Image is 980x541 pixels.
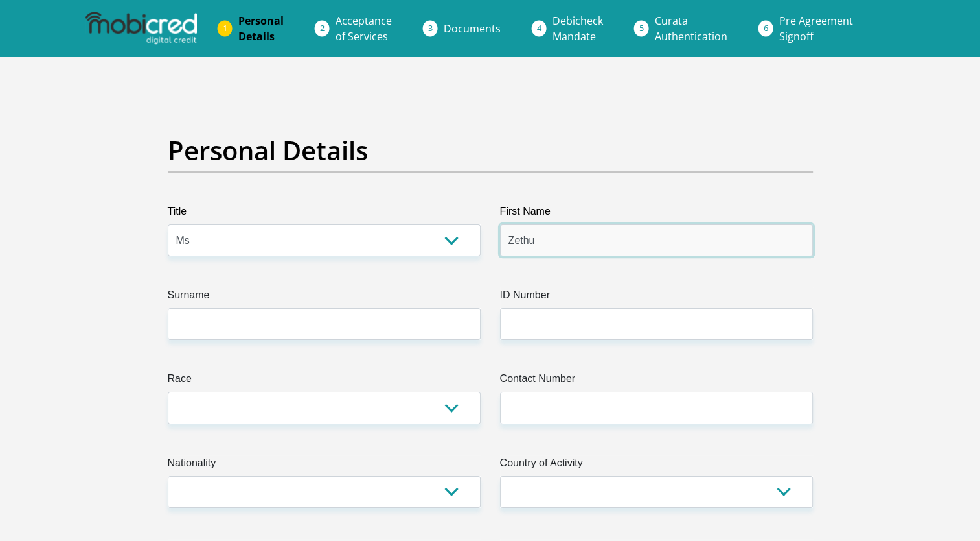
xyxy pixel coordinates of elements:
[168,135,813,166] h2: Personal Details
[769,8,863,49] a: Pre AgreementSignoff
[168,455,481,476] label: Nationality
[500,455,813,476] label: Country of Activity
[168,371,481,392] label: Race
[655,14,727,43] span: Curata Authentication
[238,14,284,43] span: Personal Details
[336,14,392,43] span: Acceptance of Services
[168,287,481,308] label: Surname
[779,14,853,43] span: Pre Agreement Signoff
[168,204,481,224] label: Title
[644,8,738,49] a: CurataAuthentication
[553,14,603,43] span: Debicheck Mandate
[433,16,511,42] a: Documents
[500,308,813,340] input: ID Number
[228,8,294,49] a: PersonalDetails
[500,224,813,256] input: First Name
[168,308,481,340] input: Surname
[542,8,613,49] a: DebicheckMandate
[500,287,813,308] label: ID Number
[325,8,402,49] a: Acceptanceof Services
[444,21,501,36] span: Documents
[500,392,813,424] input: Contact Number
[500,204,813,224] label: First Name
[500,371,813,392] label: Contact Number
[85,12,197,45] img: mobicred logo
